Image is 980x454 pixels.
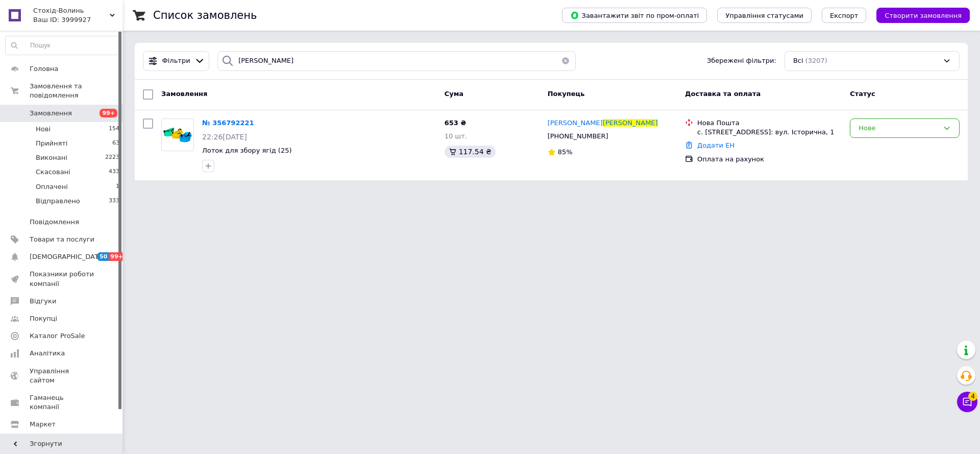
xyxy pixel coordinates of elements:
[558,148,573,156] span: 85%
[793,56,803,66] span: Всі
[957,392,977,412] button: Чат з покупцем4
[548,119,603,127] span: [PERSON_NAME]
[822,8,867,23] button: Експорт
[570,11,699,20] span: Завантажити звіт по пром-оплаті
[548,132,608,140] span: [PHONE_NUMBER]
[112,139,119,148] span: 63
[603,119,658,127] span: [PERSON_NAME]
[445,132,467,140] span: 10 шт.
[548,118,658,128] a: [PERSON_NAME][PERSON_NAME]
[202,147,292,154] a: Лоток для збору ягід (25)
[161,118,194,151] a: Фото товару
[36,139,67,148] span: Прийняті
[866,11,970,19] a: Створити замовлення
[968,389,977,398] span: 4
[876,8,970,23] button: Створити замовлення
[162,56,190,66] span: Фільтри
[697,155,842,164] div: Оплата на рахунок
[697,118,842,128] div: Нова Пошта
[30,314,57,323] span: Покупці
[33,6,110,15] span: Стохід-Волинь
[30,297,56,306] span: Відгуки
[105,153,119,162] span: 2223
[33,15,122,25] div: Ваш ID: 3999927
[850,90,875,98] span: Статус
[30,218,79,227] span: Повідомлення
[30,82,122,100] span: Замовлення та повідомлення
[202,119,254,127] a: № 356792221
[859,123,939,134] div: Нове
[30,367,94,385] span: Управління сайтом
[36,125,51,134] span: Нові
[30,109,72,118] span: Замовлення
[109,252,126,261] span: 99+
[717,8,812,23] button: Управління статусами
[202,133,247,141] span: 22:26[DATE]
[36,168,70,177] span: Скасовані
[697,128,842,137] div: с. [STREET_ADDRESS]: вул. Історична, 1
[109,168,119,177] span: 433
[725,12,803,19] span: Управління статусами
[6,36,120,55] input: Пошук
[548,90,585,98] span: Покупець
[162,124,193,145] img: Фото товару
[445,146,496,158] div: 117.54 ₴
[97,252,109,261] span: 50
[707,56,776,66] span: Збережені фільтри:
[30,393,94,412] span: Гаманець компанії
[109,125,119,134] span: 154
[30,252,105,261] span: [DEMOGRAPHIC_DATA]
[30,420,56,429] span: Маркет
[830,12,859,19] span: Експорт
[805,57,827,64] span: (3207)
[153,9,257,21] h1: Список замовлень
[36,182,68,192] span: Оплачені
[697,141,734,149] a: Додати ЕН
[161,90,207,98] span: Замовлення
[30,64,58,74] span: Головна
[30,331,85,341] span: Каталог ProSale
[885,12,962,19] span: Створити замовлення
[109,197,119,206] span: 333
[562,8,707,23] button: Завантажити звіт по пром-оплаті
[116,182,119,192] span: 1
[36,153,67,162] span: Виконані
[555,51,576,71] button: Очистить
[685,90,761,98] span: Доставка та оплата
[30,235,94,244] span: Товари та послуги
[30,349,65,358] span: Аналітика
[30,270,94,288] span: Показники роботи компанії
[445,90,463,98] span: Cума
[36,197,80,206] span: Відправлено
[217,51,576,71] input: Пошук за номером замовлення, ПІБ покупця, номером телефону, Email, номером накладної
[445,119,467,127] span: 653 ₴
[100,109,117,117] span: 99+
